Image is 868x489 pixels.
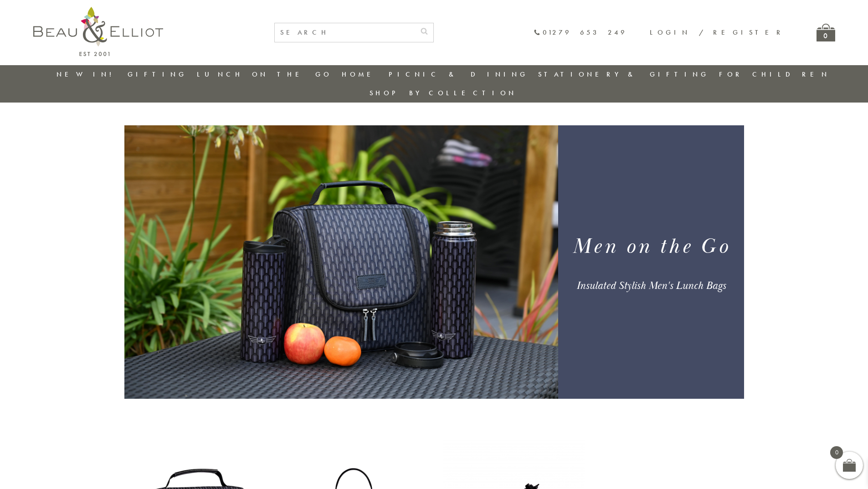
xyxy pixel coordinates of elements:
[569,279,733,293] div: Insulated Stylish Men's Lunch Bags
[650,28,785,37] a: Login / Register
[33,7,163,56] img: logo
[719,70,830,79] a: For Children
[197,70,332,79] a: Lunch On The Go
[56,70,118,79] a: New in!
[370,88,517,98] a: Shop by collection
[128,70,187,79] a: Gifting
[389,70,528,79] a: Picnic & Dining
[342,70,378,79] a: Home
[538,70,709,79] a: Stationery & Gifting
[124,125,558,399] img: Insulated Lunch Bags For Men - Stylish Men's Lunch Bags
[830,446,843,459] span: 0
[275,23,415,42] input: SEARCH
[534,29,627,36] a: 01279 653 249
[569,233,733,261] h1: Men on the Go
[817,24,835,41] a: 0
